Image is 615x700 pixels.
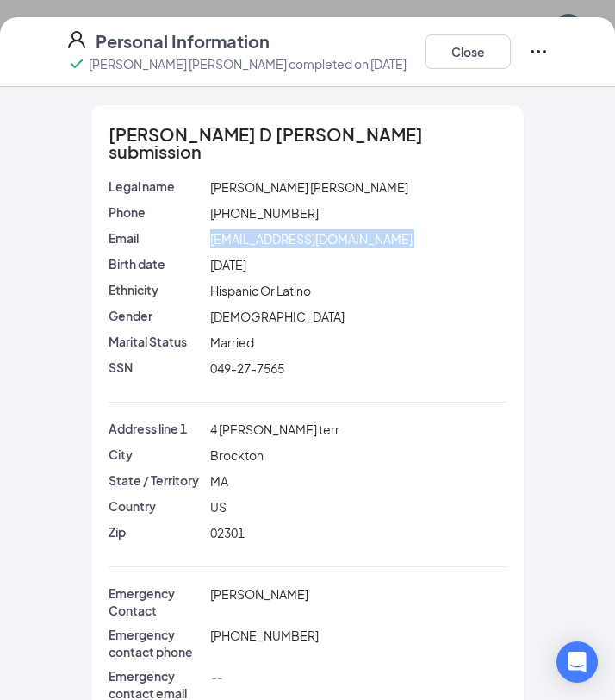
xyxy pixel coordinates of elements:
p: Gender [109,307,203,324]
p: Emergency Contact [109,584,203,619]
span: [PERSON_NAME] D [PERSON_NAME] submission [109,126,506,160]
span: [DEMOGRAPHIC_DATA] [210,309,345,324]
p: SSN [109,359,203,376]
span: [PHONE_NUMBER] [210,628,319,643]
span: Brockton [210,447,264,463]
h4: Personal Information [96,29,270,53]
span: [PHONE_NUMBER] [210,205,319,221]
span: [EMAIL_ADDRESS][DOMAIN_NAME] [210,231,413,247]
span: [PERSON_NAME] [210,586,308,602]
span: Married [210,334,254,350]
svg: User [66,29,87,50]
span: [PERSON_NAME] [PERSON_NAME] [210,179,408,195]
p: [PERSON_NAME] [PERSON_NAME] completed on [DATE] [89,55,407,72]
span: MA [210,473,228,489]
span: 02301 [210,525,245,541]
p: Emergency contact phone [109,626,203,660]
p: State / Territory [109,472,203,489]
p: Ethnicity [109,281,203,298]
button: Close [425,34,511,69]
p: City [109,446,203,463]
span: US [210,499,227,515]
p: Birth date [109,255,203,272]
span: [DATE] [210,257,246,272]
div: Open Intercom Messenger [556,641,598,683]
span: -- [210,669,222,684]
span: 049-27-7565 [210,360,284,376]
p: Zip [109,523,203,541]
p: Marital Status [109,333,203,350]
p: Legal name [109,178,203,195]
svg: Ellipses [528,41,549,62]
p: Country [109,497,203,515]
span: Hispanic Or Latino [210,283,311,298]
p: Address line 1 [109,420,203,437]
svg: Checkmark [66,53,87,74]
p: Phone [109,203,203,221]
p: Email [109,229,203,247]
span: 4 [PERSON_NAME] terr [210,422,339,437]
